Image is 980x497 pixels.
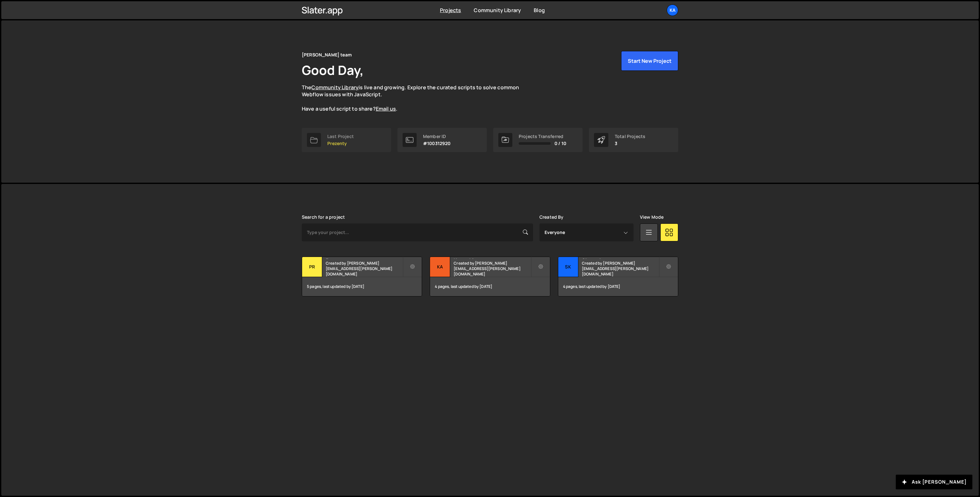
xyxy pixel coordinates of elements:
[302,277,422,296] div: 5 pages, last updated by [DATE]
[311,84,359,91] a: Community Library
[302,84,531,113] p: The is live and growing. Explore the curated scripts to solve common Webflow issues with JavaScri...
[376,105,396,112] a: Email us
[302,128,391,152] a: Last Project Prezenty
[302,215,345,220] label: Search for a project
[302,61,364,79] h1: Good Day,
[896,475,972,489] button: Ask [PERSON_NAME]
[302,257,422,296] a: Pr Prezenty Created by [PERSON_NAME][EMAIL_ADDRESS][PERSON_NAME][DOMAIN_NAME] 5 pages, last updat...
[621,51,678,71] button: Start New Project
[615,134,645,139] div: Total Projects
[558,277,678,296] div: 4 pages, last updated by [DATE]
[327,141,354,146] p: Prezenty
[519,134,566,139] div: Projects Transferred
[302,51,352,59] div: [PERSON_NAME] team
[326,257,403,259] h2: Prezenty
[454,260,531,277] small: Created by [PERSON_NAME][EMAIL_ADDRESS][PERSON_NAME][DOMAIN_NAME]
[423,141,451,146] p: #100312920
[667,4,678,16] a: Ka
[558,257,678,296] a: Sk Skrzynka Created by [PERSON_NAME][EMAIL_ADDRESS][PERSON_NAME][DOMAIN_NAME] 4 pages, last updat...
[430,277,550,296] div: 4 pages, last updated by [DATE]
[430,257,550,296] a: Ka Kanapki Created by [PERSON_NAME][EMAIL_ADDRESS][PERSON_NAME][DOMAIN_NAME] 4 pages, last update...
[582,257,659,259] h2: Skrzynka
[302,257,322,277] div: Pr
[640,215,664,220] label: View Mode
[534,7,545,14] a: Blog
[326,260,403,277] small: Created by [PERSON_NAME][EMAIL_ADDRESS][PERSON_NAME][DOMAIN_NAME]
[423,134,451,139] div: Member ID
[430,257,450,277] div: Ka
[327,134,354,139] div: Last Project
[539,215,564,220] label: Created By
[582,260,659,277] small: Created by [PERSON_NAME][EMAIL_ADDRESS][PERSON_NAME][DOMAIN_NAME]
[440,7,461,14] a: Projects
[302,223,533,241] input: Type your project...
[558,257,578,277] div: Sk
[615,141,645,146] p: 3
[454,257,531,259] h2: Kanapki
[554,141,566,146] span: 0 / 10
[474,7,521,14] a: Community Library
